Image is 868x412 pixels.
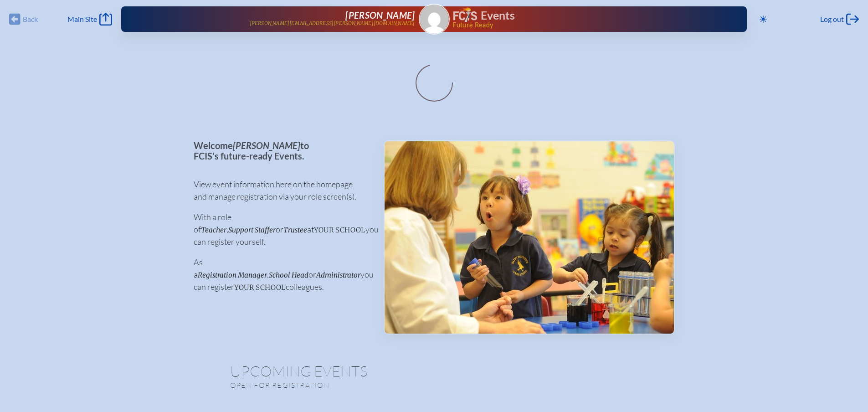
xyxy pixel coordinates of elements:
p: View event information here on the homepage and manage registration via your role screen(s). [194,178,369,203]
span: Future Ready [452,22,717,28]
a: Gravatar [419,4,450,35]
span: Administrator [316,271,360,279]
span: School Head [269,271,308,279]
span: Trustee [283,226,307,234]
p: Welcome to FCIS’s future-ready Events. [194,140,369,161]
span: [PERSON_NAME] [345,10,415,21]
h1: Upcoming Events [230,364,638,378]
p: With a role of , or at you can register yourself. [194,211,369,248]
span: your school [314,226,365,234]
span: Main Site [67,15,97,24]
img: Gravatar [420,5,449,34]
span: Teacher [201,226,226,234]
span: [PERSON_NAME] [233,140,300,151]
img: Events [385,141,674,334]
span: Log out [820,15,844,24]
p: Open for registration [230,381,471,390]
a: [PERSON_NAME][PERSON_NAME][EMAIL_ADDRESS][PERSON_NAME][DOMAIN_NAME] [150,10,415,28]
div: FCIS Events — Future ready [453,7,718,28]
p: [PERSON_NAME][EMAIL_ADDRESS][PERSON_NAME][DOMAIN_NAME] [250,21,415,26]
span: Registration Manager [198,271,267,279]
span: Support Staffer [228,226,276,234]
a: Main Site [67,13,112,26]
span: your school [234,283,286,292]
p: As a , or you can register colleagues. [194,256,369,293]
